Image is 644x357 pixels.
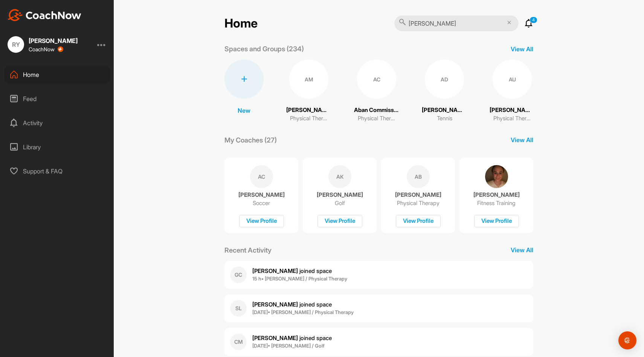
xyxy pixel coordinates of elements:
[252,343,325,349] b: [DATE] • [PERSON_NAME] / Golf
[511,44,533,54] p: View All
[289,60,328,99] div: AM
[530,17,537,23] p: 4
[618,331,636,349] div: Open Intercom Messenger
[4,162,110,181] div: Support & FAQ
[224,245,272,255] p: Recent Activity
[477,199,516,207] p: Fitness Training
[252,301,332,308] span: joined space
[8,36,24,53] div: RY
[407,165,430,188] div: AB
[354,106,399,115] p: Aban Commissariat
[238,191,285,199] p: [PERSON_NAME]
[397,199,440,207] p: Physical Therapy
[358,114,395,123] p: Physical Therapy
[395,191,441,199] p: [PERSON_NAME]
[493,60,532,99] div: AU
[317,191,363,199] p: [PERSON_NAME]
[493,114,531,123] p: Physical Therapy
[239,215,284,227] div: View Profile
[286,60,331,123] a: AM[PERSON_NAME]Physical Therapy
[252,334,332,342] span: joined space
[490,106,535,115] p: [PERSON_NAME]
[230,334,247,350] div: CM
[354,60,399,123] a: ACAban CommissariatPhysical Therapy
[230,267,247,283] div: GC
[252,276,347,282] b: 15 h • [PERSON_NAME] / Physical Therapy
[224,16,258,31] h2: Home
[252,309,354,315] b: [DATE] • [PERSON_NAME] / Physical Therapy
[290,114,328,123] p: Physical Therapy
[253,199,270,207] p: Soccer
[422,60,467,123] a: AD[PERSON_NAME]Tennis
[511,245,533,254] p: View All
[357,60,396,99] div: AC
[485,165,508,188] img: coach avatar
[4,89,110,108] div: Feed
[422,106,467,115] p: [PERSON_NAME]
[29,38,78,44] div: [PERSON_NAME]
[4,65,110,84] div: Home
[328,165,351,188] div: AK
[29,46,63,52] div: CoachNow
[238,106,250,115] p: New
[224,135,277,145] p: My Coaches (27)
[252,301,298,308] b: [PERSON_NAME]
[250,165,273,188] div: AC
[317,215,362,227] div: View Profile
[490,60,535,123] a: AU[PERSON_NAME]Physical Therapy
[511,135,533,144] p: View All
[474,215,519,227] div: View Profile
[286,106,331,115] p: [PERSON_NAME]
[8,9,81,21] img: CoachNow
[394,15,519,31] input: Search posts, people or spaces...
[252,334,298,342] b: [PERSON_NAME]
[252,267,298,274] b: [PERSON_NAME]
[425,60,464,99] div: AD
[396,215,441,227] div: View Profile
[335,199,345,207] p: Golf
[252,267,332,274] span: joined space
[230,300,247,317] div: SL
[4,113,110,132] div: Activity
[437,114,452,123] p: Tennis
[4,138,110,156] div: Library
[224,44,304,54] p: Spaces and Groups (234)
[473,191,520,199] p: [PERSON_NAME]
